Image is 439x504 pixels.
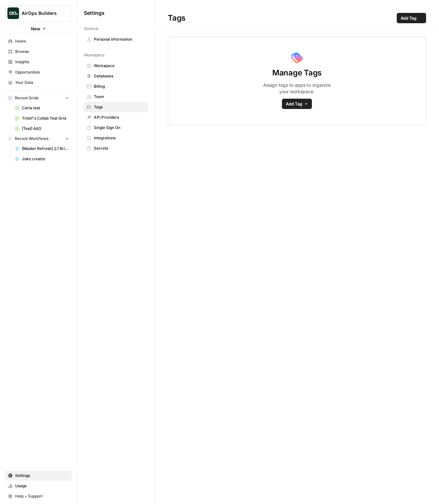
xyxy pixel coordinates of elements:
[15,69,69,75] span: Opportunities
[12,113,72,124] a: Tintef's Collab Test Grid
[262,82,333,95] span: Assign tags to apps to organize your workspace.
[5,46,72,57] a: Browse
[22,105,69,111] span: Carta test
[15,136,48,142] span: Recent Workflows
[7,7,19,19] img: AirOps Builders Logo
[22,146,69,152] span: [Master Refresh] 2.1 Brief to Outline
[94,36,145,42] span: Personal Information
[5,77,72,88] a: Your Data
[15,59,69,65] span: Insights
[84,52,105,58] span: Workspace
[84,92,148,102] a: Team
[84,112,148,123] a: API Providers
[94,73,145,79] span: Databases
[15,483,69,489] span: Usage
[84,9,105,17] span: Settings
[94,104,145,110] span: Tags
[22,10,61,16] span: AirOps Builders
[12,143,72,154] a: [Master Refresh] 2.1 Brief to Outline
[155,13,439,23] div: Tags
[94,135,145,141] span: Integrations
[12,124,72,134] a: [Test] AEO
[22,156,69,162] span: Joke creator
[15,493,69,499] span: Help + Support
[5,24,72,34] button: New
[5,57,72,67] a: Insights
[94,125,145,131] span: Single Sign On
[94,145,145,151] span: Secrets
[5,491,72,501] button: Help + Support
[84,81,148,92] a: Billing
[397,13,426,23] button: Add Tag
[84,61,148,71] a: Workspace
[94,114,145,120] span: API Providers
[94,84,145,89] span: Billing
[15,95,38,101] span: Recent Grids
[5,470,72,481] a: Settings
[84,133,148,143] a: Integrations
[5,36,72,46] a: Home
[84,26,98,32] span: General
[272,68,322,78] span: Manage Tags
[5,134,72,143] button: Recent Workflows
[286,101,302,107] span: Add Tag
[5,67,72,77] a: Opportunities
[22,126,69,132] span: [Test] AEO
[22,115,69,121] span: Tintef's Collab Test Grid
[84,143,148,153] a: Secrets
[15,473,69,479] span: Settings
[5,5,72,21] button: Workspace: AirOps Builders
[94,63,145,69] span: Workspace
[84,34,148,44] a: Personal Information
[5,93,72,103] button: Recent Grids
[282,99,312,109] button: Add Tag
[12,154,72,164] a: Joke creator
[401,15,416,21] span: Add Tag
[31,25,40,32] span: New
[5,481,72,491] a: Usage
[84,123,148,133] a: Single Sign On
[84,71,148,81] a: Databases
[94,94,145,100] span: Team
[15,38,69,44] span: Home
[12,103,72,113] a: Carta test
[15,80,69,85] span: Your Data
[15,49,69,54] span: Browse
[84,102,148,112] a: Tags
